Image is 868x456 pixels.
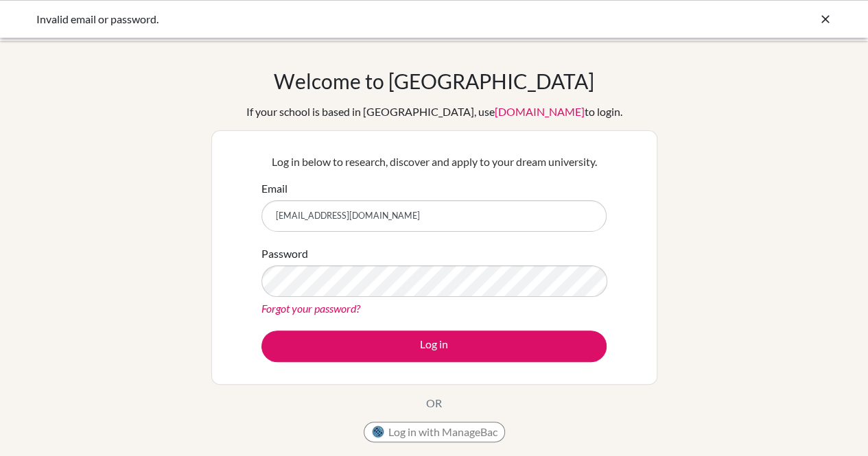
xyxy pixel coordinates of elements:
[261,302,360,315] a: Forgot your password?
[261,180,288,197] label: Email
[495,105,585,118] a: [DOMAIN_NAME]
[261,154,607,170] p: Log in below to research, discover and apply to your dream university.
[274,69,594,93] h1: Welcome to [GEOGRAPHIC_DATA]
[426,395,442,411] p: OR
[36,11,626,27] div: Invalid email or password.
[364,422,505,442] button: Log in with ManageBac
[261,331,607,362] button: Log in
[246,104,622,120] div: If your school is based in [GEOGRAPHIC_DATA], use to login.
[261,245,308,262] label: Password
